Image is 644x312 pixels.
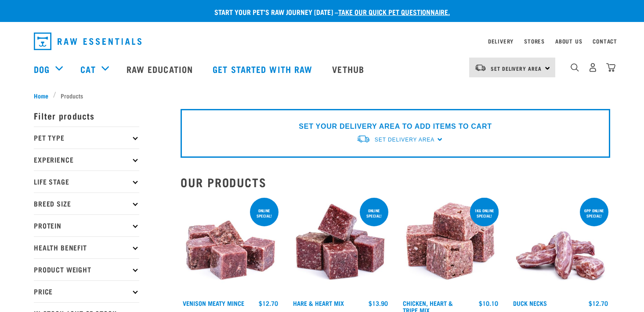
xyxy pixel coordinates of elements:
[34,62,50,76] a: Dog
[369,300,388,307] div: $13.90
[488,40,514,43] a: Delivery
[338,10,450,14] a: take our quick pet questionnaire.
[183,301,244,305] a: Venison Meaty Mince
[555,40,582,43] a: About Us
[474,64,486,72] img: van-moving.png
[571,63,579,72] img: home-icon-1@2x.png
[524,40,545,43] a: Stores
[34,236,139,258] p: Health Benefit
[291,196,391,296] img: Pile Of Cubed Hare Heart For Pets
[606,63,615,72] img: home-icon@2x.png
[470,204,499,222] div: 1kg online special!
[34,91,48,100] span: Home
[401,196,500,296] img: 1062 Chicken Heart Tripe Mix 01
[181,196,280,296] img: 1117 Venison Meat Mince 01
[403,301,453,312] a: Chicken, Heart & Tripe Mix
[323,51,375,87] a: Vethub
[580,204,608,222] div: 6pp online special!
[34,127,139,149] p: Pet Type
[299,121,492,132] p: SET YOUR DELIVERY AREA TO ADD ITEMS TO CART
[34,214,139,236] p: Protein
[513,301,547,305] a: Duck Necks
[293,301,344,305] a: Hare & Heart Mix
[479,300,498,307] div: $10.10
[118,51,204,87] a: Raw Education
[511,196,611,296] img: Pile Of Duck Necks For Pets
[34,171,139,192] p: Life Stage
[250,204,279,222] div: ONLINE SPECIAL!
[360,204,388,222] div: ONLINE SPECIAL!
[375,137,434,143] span: Set Delivery Area
[356,134,370,144] img: van-moving.png
[27,29,617,54] nav: dropdown navigation
[204,51,323,87] a: Get started with Raw
[34,91,53,100] a: Home
[34,105,139,127] p: Filter products
[34,192,139,214] p: Breed Size
[80,62,95,76] a: Cat
[491,67,542,70] span: Set Delivery Area
[593,40,617,43] a: Contact
[34,91,610,100] nav: breadcrumbs
[34,280,139,302] p: Price
[181,175,610,189] h2: Our Products
[34,33,141,50] img: Raw Essentials Logo
[588,63,597,72] img: user.png
[259,300,278,307] div: $12.70
[589,300,608,307] div: $12.70
[34,258,139,280] p: Product Weight
[34,149,139,171] p: Experience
